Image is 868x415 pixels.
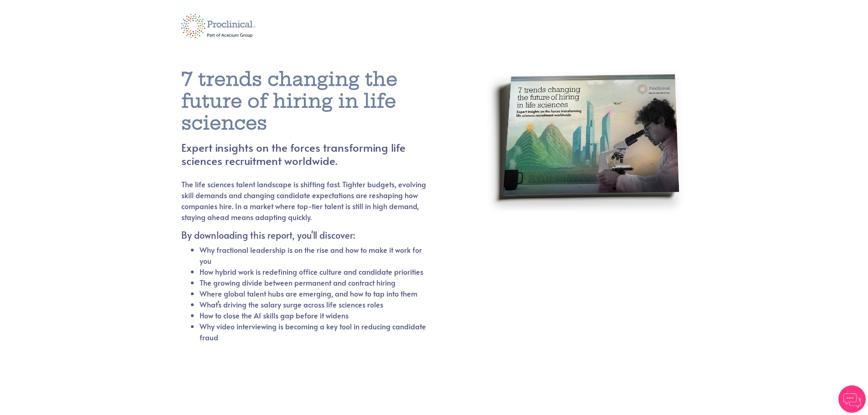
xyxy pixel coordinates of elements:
[838,385,866,413] img: Chatbot
[200,299,427,310] li: What’s driving the salary surge across life sciences roles
[181,68,449,134] h1: 7 trends changing the future of hiring in life sciences
[181,179,427,222] p: The life sciences talent landscape is shifting fast. Tighter budgets, evolving skill demands and ...
[181,230,427,241] h5: By downloading this report, you'll discover:
[200,277,427,288] li: The growing divide between permanent and contract hiring
[200,266,427,277] li: How hybrid work is redefining office culture and candidate priorities
[200,310,427,321] li: How to close the AI skills gap before it widens
[200,321,427,343] li: Why video interviewing is becoming a key tool in reducing candidate fraud
[181,141,449,168] h4: Expert insights on the forces transforming life sciences recruitment worldwide.
[175,8,262,44] img: logo
[200,244,427,266] li: Why fractional leadership is on the rise and how to make it work for you
[200,288,427,299] li: Where global talent hubs are emerging, and how to tap into them
[484,56,687,322] img: report cover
